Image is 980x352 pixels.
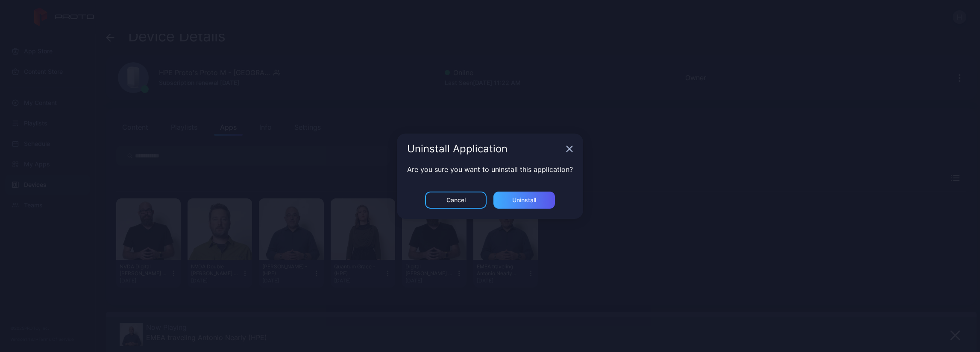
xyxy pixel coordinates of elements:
div: Uninstall Application [407,144,563,154]
div: Uninstall [512,197,536,204]
div: Cancel [446,197,466,204]
button: Cancel [425,192,487,209]
button: Uninstall [493,192,555,209]
p: Are you sure you want to uninstall this application? [407,164,573,175]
